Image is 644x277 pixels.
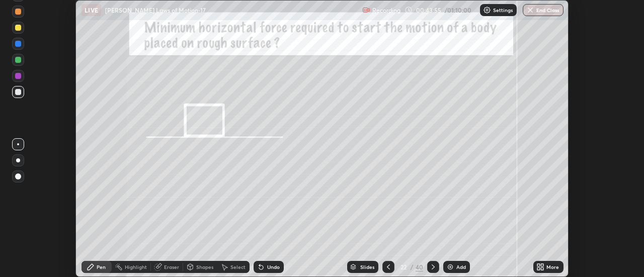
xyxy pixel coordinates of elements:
[230,264,246,269] div: Select
[97,264,106,269] div: Pen
[483,6,491,14] img: class-settings-icons
[105,6,206,14] p: [PERSON_NAME] Laws of Motion-17
[523,4,563,16] button: End Class
[416,262,423,271] div: 40
[164,264,179,269] div: Eraser
[398,264,409,270] div: 22
[456,264,466,269] div: Add
[446,263,454,271] img: add-slide-button
[360,264,374,269] div: Slides
[267,264,280,269] div: Undo
[411,264,414,270] div: /
[85,6,98,14] p: LIVE
[362,6,370,14] img: recording.375f2c34.svg
[526,6,534,14] img: end-class-cross
[196,264,213,269] div: Shapes
[125,264,147,269] div: Highlight
[546,264,559,269] div: More
[372,7,400,14] p: Recording
[493,8,513,13] p: Settings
